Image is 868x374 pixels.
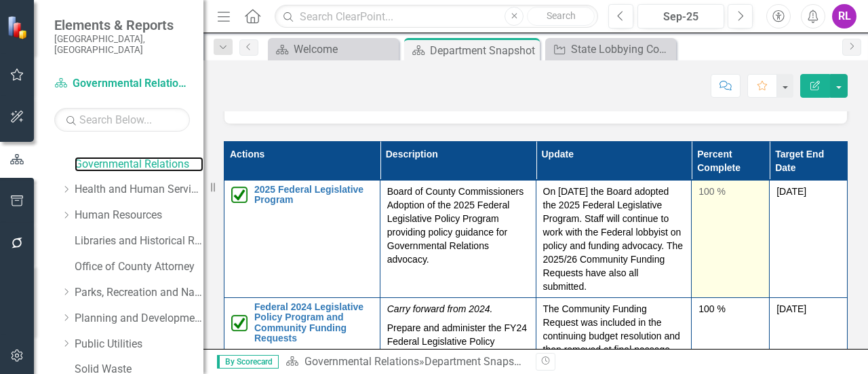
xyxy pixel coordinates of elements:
[637,4,724,29] button: Sep-25
[75,233,203,249] a: Libraries and Historical Resources
[294,41,395,58] div: Welcome
[75,285,203,301] a: Parks, Recreation and Natural Resources
[425,355,530,368] div: Department Snapshot
[698,185,762,198] div: 100 %
[54,76,190,92] a: Governmental Relations
[275,5,598,29] input: Search ClearPoint...
[75,311,203,326] a: Planning and Development Services
[387,303,493,314] em: Carry forward from 2024.
[217,355,279,369] span: By Scorecard
[75,208,203,223] a: Human Resources
[430,42,536,59] div: Department Snapshot
[254,185,373,206] a: 2025 Federal Legislative Program
[54,108,190,132] input: Search Below...
[698,302,762,316] div: 100 %
[770,180,848,297] td: Double-Click to Edit
[75,157,203,172] a: Governmental Relations
[7,15,31,39] img: ClearPoint Strategy
[304,355,419,368] a: Governmental Relations
[271,41,395,58] a: Welcome
[536,180,692,297] td: Double-Click to Edit
[254,302,373,344] a: Federal 2024 Legislative Policy Program and Community Funding Requests
[832,4,856,29] button: RL
[75,337,203,352] a: Public Utilities
[387,185,529,266] p: Board of County Commissioners Adoption of the 2025 Federal Legislative Policy Program providing p...
[543,302,685,370] p: The Community Funding Request was included in the continuing budget resolution and then removed a...
[54,33,190,56] small: [GEOGRAPHIC_DATA], [GEOGRAPHIC_DATA]
[54,17,190,33] span: Elements & Reports
[547,10,576,21] span: Search
[75,182,203,198] a: Health and Human Services
[776,186,806,197] span: [DATE]
[75,259,203,275] a: Office of County Attorney
[380,180,536,297] td: Double-Click to Edit
[231,315,248,331] img: Completed
[776,303,806,314] span: [DATE]
[285,354,526,370] div: »
[224,180,380,297] td: Double-Click to Edit Right Click for Context Menu
[527,7,595,26] button: Search
[642,9,719,25] div: Sep-25
[549,41,673,58] a: State Lobbying Contract
[231,187,248,203] img: Completed
[571,41,673,58] div: State Lobbying Contract
[543,185,685,293] p: On [DATE] the Board adopted the 2025 Federal Legislative Program. Staff will continue to work wit...
[692,180,770,297] td: Double-Click to Edit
